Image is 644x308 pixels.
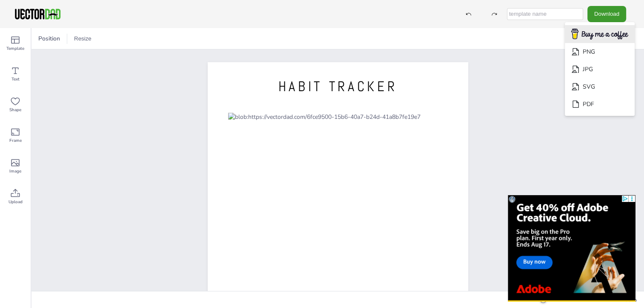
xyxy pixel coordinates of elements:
div: X [509,196,515,203]
li: PNG [565,43,635,60]
input: template name [507,8,583,20]
span: Shape [9,107,21,113]
span: Upload [9,199,23,205]
span: Template [6,45,24,52]
span: Frame [9,137,22,144]
li: PDF [565,95,635,113]
iframe: Advertisment [508,195,635,302]
li: JPG [565,60,635,78]
li: SVG [565,78,635,95]
button: Resize [71,32,95,46]
img: buymecoffee.png [566,26,634,43]
span: Text [11,76,20,83]
button: Download [587,6,626,22]
ul: Download [565,22,635,116]
span: Image [9,168,21,175]
span: HABIT TRACKER [278,78,398,95]
img: VectorDad-1.png [14,8,62,20]
span: Position [37,35,62,43]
